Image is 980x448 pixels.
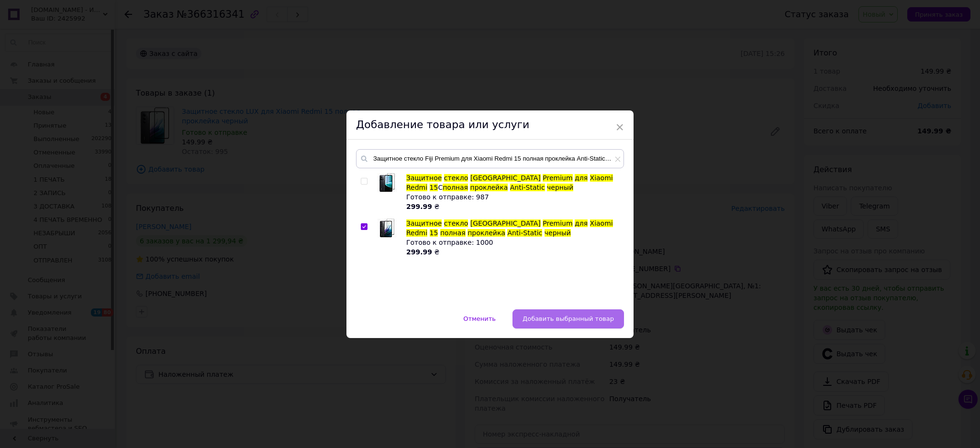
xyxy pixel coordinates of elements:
[406,229,427,237] span: Redmi
[406,202,619,211] div: ₴
[590,219,613,227] span: Xiaomi
[507,229,542,237] span: Anti-Static
[470,174,541,182] span: [GEOGRAPHIC_DATA]
[512,309,624,328] button: Добавить выбранный товар
[543,219,572,227] span: Premium
[444,219,468,227] span: стекло
[378,173,397,192] img: Защитное стекло Fiji Premium для Xiaomi Redmi 15C полная проклейка Anti-Static черный
[547,184,573,191] span: черный
[430,184,438,191] span: 15
[510,184,545,191] span: Anti-Static
[406,174,442,182] span: Защитное
[440,229,466,237] span: полная
[378,219,397,238] img: Защитное стекло Fiji Premium для Xiaomi Redmi 15 полная проклейка Anti-Static черный
[406,184,427,191] span: Redmi
[575,174,588,182] span: для
[438,184,443,191] span: C
[346,110,634,140] div: Добавление товара или услуги
[468,229,505,237] span: проклейка
[543,174,572,182] span: Premium
[470,219,541,227] span: [GEOGRAPHIC_DATA]
[406,203,432,210] b: 299.99
[615,119,624,135] span: ×
[406,238,619,247] div: Готово к отправке: 1000
[406,247,619,257] div: ₴
[463,315,496,322] span: Отменить
[444,174,468,182] span: стекло
[453,309,506,328] button: Отменить
[575,219,588,227] span: для
[406,219,442,227] span: Защитное
[406,192,619,202] div: Готово к отправке: 987
[470,184,508,191] span: проклейка
[443,184,468,191] span: полная
[523,315,614,322] span: Добавить выбранный товар
[590,174,613,182] span: Xiaomi
[406,248,432,256] b: 299.99
[545,229,571,237] span: черный
[356,149,624,168] input: Поиск по товарам и услугам
[430,229,438,237] span: 15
